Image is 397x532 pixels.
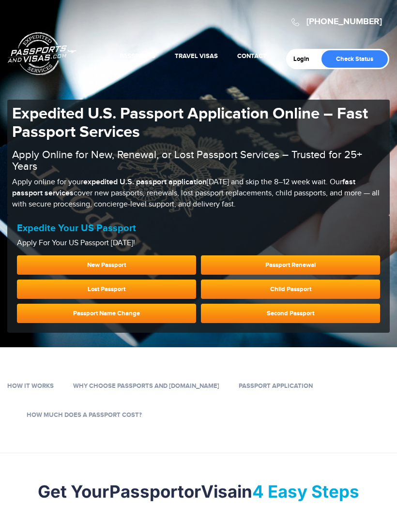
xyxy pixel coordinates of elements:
a: How Much Does a Passport Cost? [27,411,142,419]
h2: Get Your or in [7,477,390,506]
a: Why Choose Passports and [DOMAIN_NAME] [73,382,219,390]
a: [PHONE_NUMBER] [306,16,382,27]
strong: Passport [109,481,184,502]
a: Travel Visas [175,52,218,60]
a: Check Status [321,50,388,68]
a: Contact [237,52,267,60]
strong: Visa [201,481,237,502]
a: Login [293,55,316,63]
mark: 4 Easy Steps [252,481,359,502]
h2: Expedite Your US Passport [17,222,380,234]
h2: Apply Online for New, Renewal, or Lost Passport Services – Trusted for 25+ Years [12,149,385,172]
b: expedited U.S. passport application [83,177,207,187]
a: New Passport [17,255,196,275]
a: Second Passport [201,304,380,323]
p: Apply online for your [DATE] and skip the 8–12 week wait. Our cover new passports, renewals, lost... [12,177,385,210]
a: Passport Application [239,382,313,390]
a: Lost Passport [17,280,196,299]
a: Passport Renewal [201,255,380,275]
p: Apply For Your US Passport [DATE]! [17,238,380,249]
a: Passports & [DOMAIN_NAME] [8,32,76,75]
a: Child Passport [201,280,380,299]
a: Passport Name Change [17,304,196,323]
a: How it works [7,382,54,390]
a: Passports [120,52,155,60]
h1: Expedited U.S. Passport Application Online – Fast Passport Services [12,104,385,142]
